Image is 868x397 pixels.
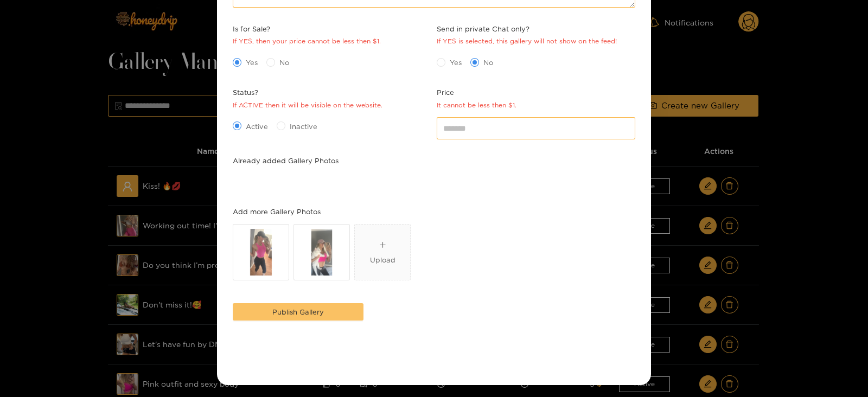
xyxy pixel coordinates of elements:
[437,87,516,98] span: Price
[479,57,497,68] span: No
[233,36,381,47] div: If YES, then your price cannot be less then $1.
[233,23,381,34] span: Is for Sale?
[355,225,410,280] span: plusUpload
[275,57,293,68] span: No
[437,36,617,47] div: If YES is selected, this gallery will not show on the feed!
[233,87,382,98] span: Status?
[285,121,322,132] span: Inactive
[370,254,395,265] div: Upload
[241,121,272,132] span: Active
[233,206,321,217] label: Add more Gallery Photos
[233,303,363,321] button: Publish Gallery
[445,57,466,68] span: Yes
[437,23,617,34] span: Send in private Chat only?
[379,241,386,248] span: plus
[437,100,516,111] div: It cannot be less then $1.
[233,155,339,166] label: Already added Gallery Photos
[233,100,382,111] div: If ACTIVE then it will be visible on the website.
[241,57,262,68] span: Yes
[272,306,324,317] span: Publish Gallery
